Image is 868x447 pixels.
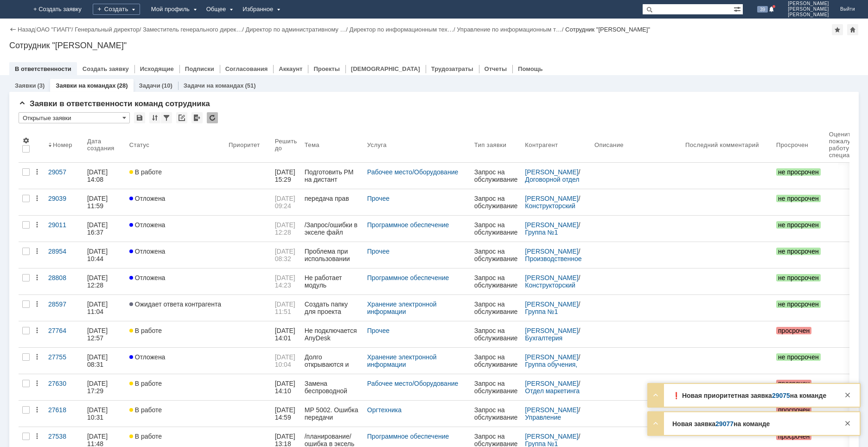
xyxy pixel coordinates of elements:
div: Действия [33,433,41,440]
a: Бухгалтерия [525,334,562,342]
a: Согласования [225,65,268,72]
div: / [525,248,587,262]
span: [PERSON_NAME] [788,1,829,6]
a: Проекты [313,65,339,72]
div: / [525,353,587,368]
a: Заявки [15,82,36,89]
div: / [525,300,587,315]
div: [DATE] 10:31 [87,406,109,421]
div: / [525,168,587,183]
a: 27755 [45,348,83,374]
span: [DATE] 14:01 [275,327,297,342]
div: Сохранить вид [134,112,145,123]
div: [DATE] 08:31 [87,353,109,368]
div: / [350,26,457,33]
div: MP 5002. Ошибка передачи отсканированных файлов на [305,406,360,421]
div: (51) [245,82,256,89]
a: Запрос на обслуживание [471,321,522,347]
a: Отложена [126,348,225,374]
div: Действия [33,168,41,176]
a: Подписки [185,65,214,72]
span: не просрочен [776,353,821,361]
div: Действия [33,248,41,255]
div: [DATE] 11:59 [87,195,109,210]
a: Создать заявку [83,65,129,72]
div: Решить до [275,138,297,152]
a: В работе [126,374,225,400]
a: 28954 [45,242,83,268]
div: Развернуть [650,390,661,401]
a: Ожидает ответа контрагента [126,295,225,321]
a: Прочее [367,195,389,202]
div: Запрос на обслуживание [474,274,518,289]
div: Сделать домашней страницей [847,24,858,35]
a: ОАО "ГИАП" [37,26,71,33]
span: не просрочен [776,195,821,202]
a: Создать папку для проекта [301,295,364,321]
a: Запрос на обслуживание [471,163,522,189]
span: В работе [129,380,162,387]
a: Программное обеспечение [367,274,449,281]
th: Контрагент [521,127,591,163]
a: [PERSON_NAME] [525,221,578,229]
a: [DATE] 14:08 [83,163,126,189]
div: Скопировать ссылку на список [176,112,187,123]
a: 29057 [45,163,83,189]
div: Действия [33,195,41,202]
div: 29011 [48,221,80,229]
span: просрочен [776,433,811,440]
div: Запрос на обслуживание [474,353,518,368]
span: [DATE] 12:28 [275,221,297,236]
a: просрочен [772,321,825,347]
span: [DATE] 09:24 [275,195,297,210]
a: Отчеты [485,65,507,72]
a: Не подключается AnyDesk [301,321,364,347]
div: Приоритет [229,141,260,148]
div: Обновлять список [207,112,218,123]
div: Не работает модуль "Взаимное влияние отверстий" [305,274,360,289]
a: Прочее [367,248,389,255]
a: [PERSON_NAME] [525,168,578,176]
strong: ❗️ Новая приоритетная заявка на команде [672,392,826,399]
div: (28) [117,82,128,89]
div: / [525,380,587,395]
span: не просрочен [776,274,821,281]
th: Приоритет [225,127,271,163]
a: Хранение электронной информации [367,300,439,315]
a: Проблема при использовании гарнитуры на компьютере [PERSON_NAME] [301,242,364,268]
span: просрочен [776,327,811,334]
div: Экспорт списка [191,112,203,123]
a: Отдел маркетинга [525,387,580,395]
a: Запрос на обслуживание [471,268,522,294]
div: Запрос на обслуживание [474,380,518,395]
div: / [37,26,75,33]
span: просрочен [776,380,811,387]
div: Сортировка... [149,112,160,123]
a: Подготовить РМ на дистант [301,163,364,189]
div: Запрос на обслуживание [474,327,518,342]
a: Директор по административному … [245,26,346,33]
span: Отложена [129,274,166,281]
a: 28597 [45,295,83,321]
span: Отложена [129,221,166,229]
div: Запрос на обслуживание [474,248,518,262]
span: Ожидает ответа контрагента [129,300,221,308]
a: [PERSON_NAME] [525,433,578,440]
div: Описание [594,141,624,148]
a: Генеральный директор [75,26,139,33]
div: Проблема при использовании гарнитуры на компьютере [PERSON_NAME] [305,248,360,262]
a: Договорной отдел [525,176,579,183]
div: Добавить в избранное [832,24,843,35]
a: [PERSON_NAME] [525,380,578,387]
a: Запрос на обслуживание [471,189,522,215]
div: Действия [33,300,41,308]
a: передача прав [301,189,364,215]
a: Хранение электронной информации [367,353,439,368]
a: Управление по информационным т… [457,26,562,33]
div: 27764 [48,327,80,334]
a: Отложена [126,216,225,242]
div: Последний комментарий [685,141,759,148]
a: Запрос на обслуживание [471,242,522,268]
a: [DATE] 11:04 [83,295,126,321]
span: [DATE] 08:32 [275,248,297,262]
